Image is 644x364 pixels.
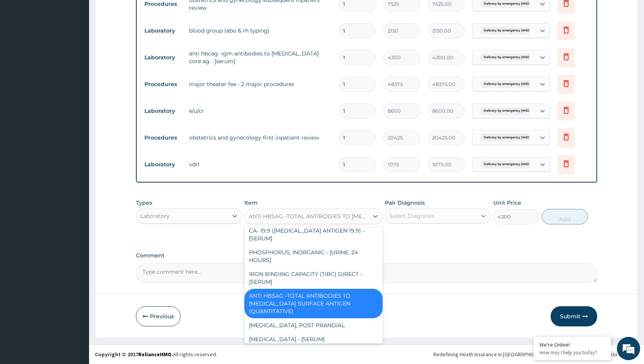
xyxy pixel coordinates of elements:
[89,344,644,364] footer: All rights reserved.
[185,46,335,69] td: anti hbcag -igm antibodies to [MEDICAL_DATA] core ag - [serum]
[141,50,185,65] td: Laboratory
[95,351,173,358] strong: Copyright © 2017 .
[45,98,107,176] span: We're online!
[136,252,597,259] label: Comment
[141,157,185,172] td: Laboratory
[141,77,185,91] td: Procedures
[480,160,556,168] span: Delivery by emergency [MEDICAL_DATA]...
[185,23,335,38] td: blood group (abo & rh typing)
[185,76,335,92] td: major theater fee - 2 major procedures
[185,130,335,145] td: obstetrics and gynecology first inpatient review
[244,199,258,207] label: Item
[244,332,383,346] div: [MEDICAL_DATA] - [SERUM]
[141,24,185,38] td: Laboratory
[480,134,556,141] span: Delivery by emergency [MEDICAL_DATA]...
[551,306,597,326] button: Submit
[244,318,383,332] div: [MEDICAL_DATA], POST PRANDIAL
[385,199,425,207] label: Pair Diagnosis
[127,4,146,22] div: Minimize live chat window
[185,103,335,119] td: e/u/cr
[480,27,556,35] span: Delivery by emergency [MEDICAL_DATA]...
[249,212,369,220] div: ANTI HBSAG -TOTAL ANTIBODIES TO [MEDICAL_DATA] SURFACE ANTIGEN (QUANTITATIVE)
[539,349,605,356] p: How may I help you today?
[480,53,556,61] span: Delivery by emergency [MEDICAL_DATA]...
[138,351,172,358] a: RelianceHMO
[244,245,383,267] div: PHOSPHORUS, INORGANIC - [URINE, 24 HOURS]
[244,267,383,289] div: IRON BINDING CAPACITY (TIBC) DIRECT - [SERUM]
[14,39,31,58] img: d_794563401_company_1708531726252_794563401
[141,131,185,145] td: Procedures
[141,104,185,118] td: Laboratory
[244,289,383,318] div: ANTI HBSAG -TOTAL ANTIBODIES TO [MEDICAL_DATA] SURFACE ANTIGEN (QUANTITATIVE)
[4,212,148,239] textarea: Type your message and hit 'Enter'
[40,43,130,53] div: Chat with us now
[542,209,588,224] button: Add
[136,306,180,326] button: Previous
[480,80,556,88] span: Delivery by emergency [MEDICAL_DATA]...
[539,341,605,348] div: We're Online!
[244,224,383,245] div: CA- 19.9 ([MEDICAL_DATA] ANTIGEN 19.9) - [SERUM]
[185,157,335,172] td: vdrl
[480,107,556,115] span: Delivery by emergency [MEDICAL_DATA]...
[433,350,638,358] div: Redefining Heath Insurance in [GEOGRAPHIC_DATA] using Telemedicine and Data Science!
[389,212,434,220] div: Select Diagnosis
[140,212,170,220] div: Laboratory
[493,199,521,207] label: Unit Price
[136,200,152,206] label: Types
